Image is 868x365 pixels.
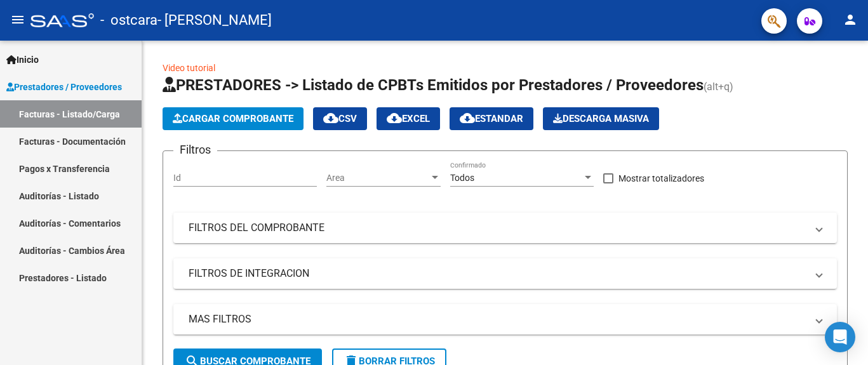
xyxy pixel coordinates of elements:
span: Area [326,173,429,183]
span: PRESTADORES -> Listado de CPBTs Emitidos por Prestadores / Proveedores [163,76,704,94]
span: (alt+q) [704,81,733,93]
mat-expansion-panel-header: FILTROS DE INTEGRACION [173,258,837,289]
button: Estandar [450,107,533,130]
span: Prestadores / Proveedores [6,80,122,94]
div: Open Intercom Messenger [825,322,855,352]
app-download-masive: Descarga masiva de comprobantes (adjuntos) [543,107,659,130]
mat-panel-title: MAS FILTROS [189,312,806,326]
mat-icon: menu [10,12,25,27]
mat-panel-title: FILTROS DE INTEGRACION [189,267,806,281]
h3: Filtros [173,141,217,159]
span: Descarga Masiva [553,113,649,124]
span: - ostcara [100,6,157,34]
button: Cargar Comprobante [163,107,304,130]
span: Estandar [460,113,523,124]
button: Descarga Masiva [543,107,659,130]
span: Mostrar totalizadores [618,171,704,186]
mat-icon: cloud_download [460,110,475,126]
span: - [PERSON_NAME] [157,6,272,34]
mat-icon: cloud_download [323,110,338,126]
span: Todos [450,173,474,183]
mat-panel-title: FILTROS DEL COMPROBANTE [189,221,806,235]
button: EXCEL [377,107,440,130]
mat-expansion-panel-header: FILTROS DEL COMPROBANTE [173,213,837,243]
mat-icon: person [843,12,858,27]
button: CSV [313,107,367,130]
a: Video tutorial [163,63,215,73]
span: Cargar Comprobante [173,113,293,124]
span: Inicio [6,53,39,67]
span: EXCEL [387,113,430,124]
span: CSV [323,113,357,124]
mat-expansion-panel-header: MAS FILTROS [173,304,837,335]
mat-icon: cloud_download [387,110,402,126]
